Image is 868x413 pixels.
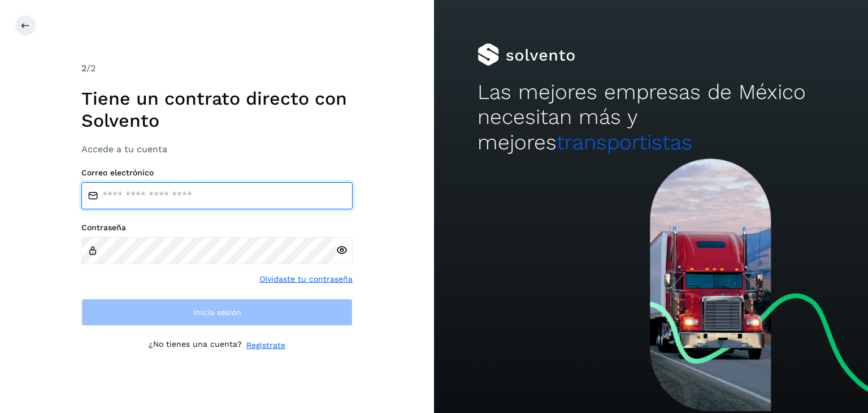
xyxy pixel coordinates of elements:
a: Olvidaste tu contraseña [259,273,353,285]
button: Inicia sesión [81,299,353,326]
h1: Tiene un contrato directo con Solvento [81,88,353,131]
span: transportistas [557,130,692,154]
span: Inicia sesión [193,308,241,316]
label: Correo electrónico [81,168,353,178]
h3: Accede a tu cuenta [81,144,353,154]
h2: Las mejores empresas de México necesitan más y mejores [478,80,824,155]
div: /2 [81,62,353,75]
p: ¿No tienes una cuenta? [149,339,242,351]
label: Contraseña [81,223,353,233]
a: Regístrate [246,339,285,351]
span: 2 [81,63,86,74]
